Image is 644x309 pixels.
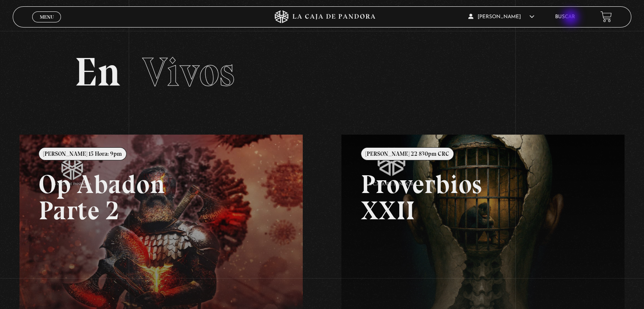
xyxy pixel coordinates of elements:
span: Cerrar [37,21,57,27]
span: Menu [40,14,54,19]
a: View your shopping cart [600,11,612,22]
span: Vivos [142,48,235,96]
span: [PERSON_NAME] [468,14,534,19]
a: Buscar [555,14,575,19]
h2: En [75,52,569,92]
